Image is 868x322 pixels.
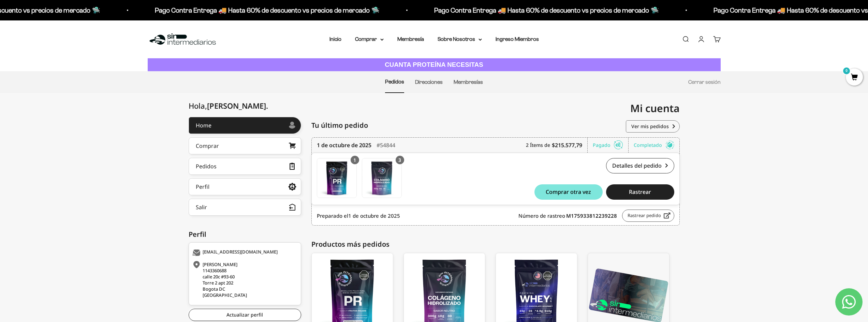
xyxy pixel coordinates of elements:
[153,5,378,16] p: Pago Contra Entrega 🚚 Hasta 60% de descuento vs precios de mercado 🛸
[196,123,211,128] div: Home
[362,158,401,198] img: Translation missing: es.Colágeno Hidrolizado - 300g
[518,212,617,220] span: Número de rastreo
[317,158,356,198] img: Translation missing: es.PR - Mezcla Energizante
[634,138,674,153] div: Completado
[189,178,301,195] a: Perfil
[266,101,268,111] span: .
[593,138,629,153] div: Pagado
[396,156,404,164] div: 3
[329,36,341,42] a: Inicio
[355,35,384,44] summary: Comprar
[196,164,217,169] div: Pedidos
[622,210,674,222] a: Rastrear pedido
[192,249,296,256] div: [EMAIL_ADDRESS][DOMAIN_NAME]
[311,120,368,131] span: Tu último pedido
[351,156,359,164] div: 1
[566,212,617,219] strong: M175933812239228
[377,138,395,153] div: #54844
[189,309,301,321] a: Actualizar perfil
[196,143,219,149] div: Comprar
[348,212,400,219] time: 1 de octubre de 2025
[385,79,404,85] a: Pedidos
[362,158,402,198] a: Colágeno Hidrolizado - 300g
[317,212,400,220] span: Preparado el
[311,239,680,249] div: Productos más pedidos
[189,229,301,240] div: Perfil
[630,101,680,115] span: Mi cuenta
[432,5,657,16] p: Pago Contra Entrega 🚚 Hasta 60% de descuento vs precios de mercado 🛸
[688,79,721,85] a: Cerrar sesión
[606,158,674,173] a: Detalles del pedido
[385,61,483,68] strong: CUANTA PROTEÍNA NECESITAS
[534,184,603,200] button: Comprar otra vez
[846,74,863,81] a: 0
[552,141,582,149] b: $215.577,79
[546,189,591,195] span: Comprar otra vez
[196,204,207,210] div: Salir
[192,261,296,298] div: [PERSON_NAME] 1143360688 calle 20c #93-60 Torre 2 apt 202 Bogota DC [GEOGRAPHIC_DATA]
[626,120,680,133] a: Ver mis pedidos
[189,117,301,134] a: Home
[317,141,371,149] time: 1 de octubre de 2025
[842,67,851,75] mark: 0
[629,189,651,195] span: Rastrear
[196,184,209,189] div: Perfil
[148,58,721,72] a: CUANTA PROTEÍNA NECESITAS
[317,158,357,198] a: PR - Mezcla Energizante
[438,35,482,44] summary: Sobre Nosotros
[189,199,301,216] button: Salir
[606,184,674,200] button: Rastrear
[189,102,268,110] div: Hola,
[454,79,483,85] a: Membresías
[496,36,539,42] a: Ingreso Miembros
[415,79,443,85] a: Direcciones
[207,101,268,111] span: [PERSON_NAME]
[189,158,301,175] a: Pedidos
[397,36,424,42] a: Membresía
[526,138,588,153] div: 2 Ítems de
[189,137,301,154] a: Comprar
